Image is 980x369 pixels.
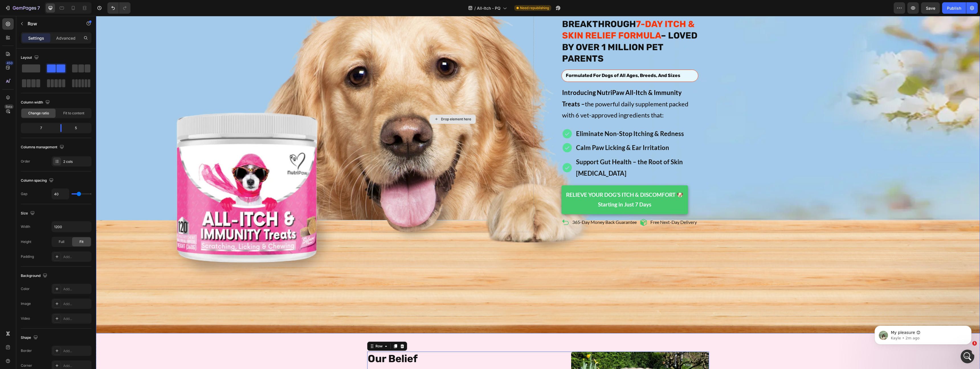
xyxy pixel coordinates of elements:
[5,52,109,127] div: Kayle says…
[921,2,940,14] button: Save
[972,341,977,346] span: 1
[480,112,603,123] p: Eliminate Non-Stop Itching & Redness
[37,5,40,11] p: 7
[21,177,55,184] div: Column spacing
[79,153,105,159] div: okay, thanks
[63,287,90,292] div: Add...
[5,35,109,52] div: user says…
[2,2,42,14] button: 7
[66,124,90,132] div: 5
[466,73,592,103] span: the powerful daily supplement packed with 6 vet-approved ingredients that:
[63,348,90,354] div: Add...
[96,16,980,369] iframe: Design area
[22,124,56,132] div: 7
[89,2,100,13] button: Home
[5,61,14,65] div: 450
[345,101,375,106] div: Drop element here
[21,239,31,244] div: Height
[28,7,39,13] p: Active
[98,184,107,194] button: Send a message…
[947,5,961,11] div: Publish
[21,210,36,217] div: Size
[63,316,90,321] div: Add...
[520,5,549,11] span: Need republishing
[470,175,587,182] strong: RELIEVE YOUR DOG’S ITCH & DISCOMFORT 🐶
[28,111,49,116] span: Change ratio
[21,54,40,62] div: Layout
[21,99,51,106] div: Column width
[942,2,966,14] button: Publish
[21,254,34,259] div: Padding
[271,336,464,350] h2: Our Belief
[21,301,31,306] div: Image
[59,239,64,244] span: Full
[63,159,90,164] div: 2 cols
[5,52,93,127] div: Great! Then you can copy the Hero Banner from my page and paste it on your page:Here is the edito...
[21,334,39,342] div: Shape
[56,35,75,41] p: Advanced
[21,316,30,321] div: Video
[21,191,27,196] div: Gap
[69,35,109,48] div: maybe it will do
[465,169,592,198] a: RELIEVE YOUR DOG’S ITCH & DISCOMFORT 🐶Starting in Just 7 Days
[502,185,555,192] strong: Starting in Just 7 Days
[27,187,32,191] button: Upload attachment
[73,38,105,44] div: maybe it will do
[926,6,935,11] span: Save
[9,131,89,142] div: Kindly have a try and let me know how it goes 🤗
[278,328,288,333] div: Row
[21,224,30,229] div: Width
[554,203,601,209] p: Free Next-Day Delivery
[866,314,980,354] iframe: Intercom notifications message
[9,112,89,123] div: Here is the editor link:
[63,363,90,368] div: Add...
[4,104,14,109] div: Beta
[21,363,32,368] div: Corner
[36,187,41,191] button: Start recording
[52,222,91,232] input: Auto
[961,350,974,363] iframe: Intercom live chat
[79,239,83,244] span: Fit
[16,3,25,12] img: Profile image for Kayle
[28,35,44,41] p: Settings
[63,111,84,116] span: Fit to content
[63,301,90,307] div: Add...
[73,26,105,31] div: hmm, it's better
[5,167,109,192] div: Kayle says…
[5,167,43,180] div: My pleasure 😊
[21,143,65,151] div: Columns management
[18,187,23,191] button: Gif picker
[474,5,476,11] span: /
[5,127,109,150] div: Kayle says…
[28,3,40,7] h1: Kayle
[75,150,109,163] div: okay, thanks
[9,187,13,191] button: Emoji picker
[5,175,109,184] textarea: Message…
[63,254,90,259] div: Add...
[466,73,586,92] strong: Introducing NutriPaw All-Itch & Immunity Treats –
[470,57,584,62] span: Formulated For Dogs of All Ages, Breeds, And Sizes
[107,2,130,14] div: Undo/Redo
[100,2,110,13] div: Close
[68,22,109,35] div: hmm, it's better
[21,286,30,291] div: Color
[21,348,32,353] div: Border
[5,22,109,35] div: user says…
[4,2,15,13] button: go back
[477,5,501,11] span: All-Itch - PQ
[21,272,48,280] div: Background
[476,203,541,209] p: 365-Day Money Back Guarantee
[9,56,89,72] div: Great! Then you can copy the Hero Banner from my page and paste it on your page:
[52,189,69,199] input: Auto
[28,20,76,27] p: Row
[9,113,76,123] a: [URL][DOMAIN_NAME][DOMAIN_NAME]
[480,140,603,163] p: Support Gut Health – the Root of Skin [MEDICAL_DATA]
[5,127,93,145] div: Kindly have a try and let me know how it goes 🤗
[480,126,603,137] p: Calm Paw Licking & Ear Irritation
